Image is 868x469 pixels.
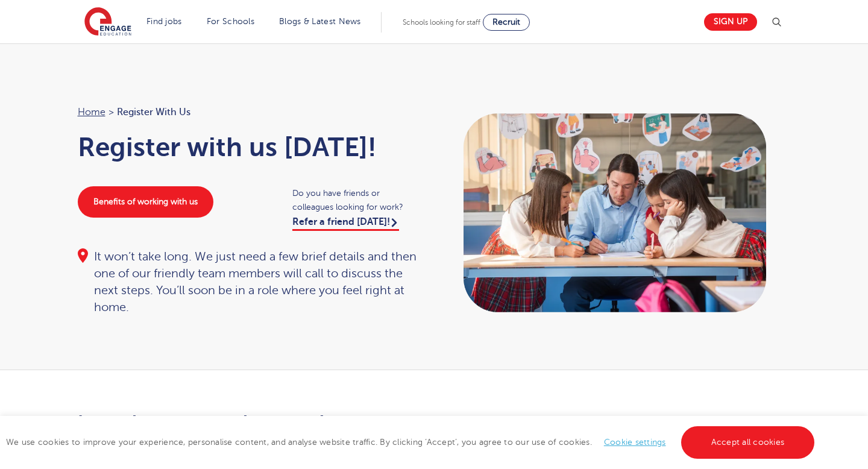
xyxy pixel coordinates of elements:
a: Recruit [483,14,530,31]
span: Register with us [117,104,190,120]
nav: breadcrumb [78,104,423,120]
a: Refer a friend [DATE]! [292,216,399,231]
h1: Register with us [DATE]! [78,132,423,162]
a: Cookie settings [604,438,666,447]
span: We use cookies to improve your experience, personalise content, and analyse website traffic. By c... [6,438,817,447]
a: For Schools [207,17,254,26]
a: Home [78,107,105,118]
span: Do you have friends or colleagues looking for work? [292,186,422,214]
span: Schools looking for staff [403,18,480,27]
a: Sign up [704,13,757,31]
a: Benefits of working with us [78,186,213,218]
a: Accept all cookies [681,426,815,459]
h2: Let us know more about you! [78,412,547,433]
a: Find jobs [146,17,182,26]
a: Blogs & Latest News [279,17,361,26]
div: It won’t take long. We just need a few brief details and then one of our friendly team members wi... [78,248,423,316]
span: Recruit [492,17,520,27]
span: > [108,107,114,118]
img: Engage Education [84,7,131,37]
